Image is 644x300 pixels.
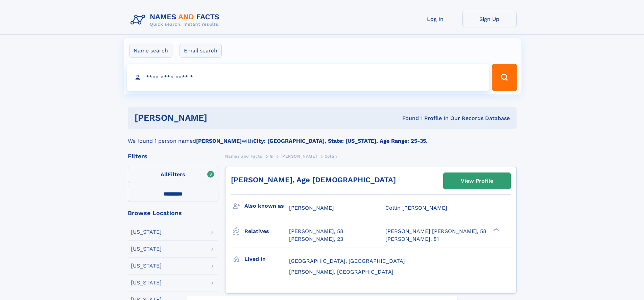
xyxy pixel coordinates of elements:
[462,11,517,27] a: Sign Up
[492,228,500,232] div: ❯
[131,263,162,269] div: [US_STATE]
[244,253,289,265] h3: Lived in
[385,228,486,235] a: [PERSON_NAME] [PERSON_NAME], 58
[444,173,510,189] a: View Profile
[408,11,462,27] a: Log In
[492,64,517,91] button: Search Button
[128,167,218,183] label: Filters
[128,210,218,216] div: Browse Locations
[281,152,317,160] a: [PERSON_NAME]
[385,205,447,211] span: Collin [PERSON_NAME]
[231,176,396,184] a: [PERSON_NAME], Age [DEMOGRAPHIC_DATA]
[270,152,273,160] a: G
[135,114,305,122] h1: [PERSON_NAME]
[128,153,218,159] div: Filters
[180,44,222,58] label: Email search
[131,246,162,252] div: [US_STATE]
[385,235,439,243] a: [PERSON_NAME], 81
[289,235,343,243] a: [PERSON_NAME], 23
[244,200,289,212] h3: Also known as
[244,226,289,237] h3: Relatives
[289,228,343,235] a: [PERSON_NAME], 58
[270,154,273,159] span: G
[161,171,168,178] span: All
[305,115,510,122] div: Found 1 Profile In Our Records Database
[196,138,242,144] b: [PERSON_NAME]
[128,11,225,29] img: Logo Names and Facts
[325,154,337,159] span: Collin
[289,205,334,211] span: [PERSON_NAME]
[131,229,162,235] div: [US_STATE]
[289,269,393,275] span: [PERSON_NAME], [GEOGRAPHIC_DATA]
[281,154,317,159] span: [PERSON_NAME]
[129,44,172,58] label: Name search
[131,280,162,285] div: [US_STATE]
[128,129,517,145] div: We found 1 person named with .
[127,64,489,91] input: search input
[461,173,493,189] div: View Profile
[225,152,262,160] a: Names and Facts
[253,138,426,144] b: City: [GEOGRAPHIC_DATA], State: [US_STATE], Age Range: 25-35
[289,258,405,264] span: [GEOGRAPHIC_DATA], [GEOGRAPHIC_DATA]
